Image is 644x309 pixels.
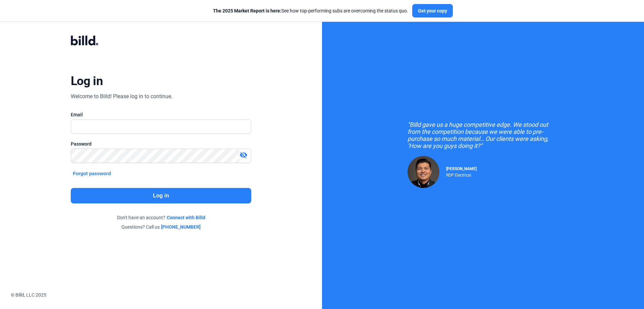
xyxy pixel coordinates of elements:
div: Welcome to Billd! Please log in to continue. [71,92,172,101]
img: Raul Pacheco [408,156,439,188]
div: See how top-performing subs are overcoming the status quo. [213,7,408,14]
a: [PHONE_NUMBER] [161,224,201,230]
mat-icon: visibility_off [239,151,248,159]
a: Connect with Billd [167,214,205,221]
div: Email [71,111,251,118]
div: Questions? Call us [71,224,251,230]
button: Get your copy [412,4,453,17]
span: The 2025 Market Report is here: [213,8,281,13]
button: Log in [71,188,251,203]
div: Password [71,141,251,147]
div: RDP Electrical [446,171,477,178]
div: Log in [71,74,103,88]
div: Don't have an account? [71,214,251,221]
span: [PERSON_NAME] [446,166,477,171]
button: Forgot password [71,170,113,177]
div: "Billd gave us a huge competitive edge. We stood out from the competition because we were able to... [408,121,558,149]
